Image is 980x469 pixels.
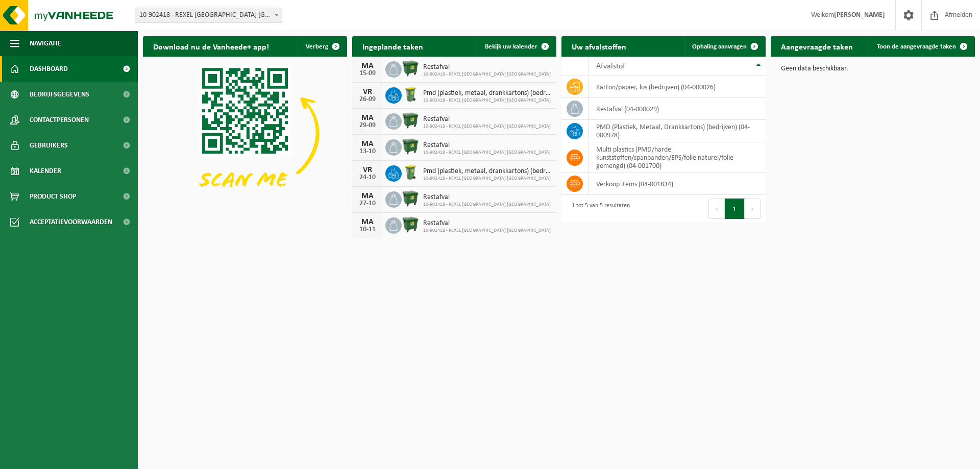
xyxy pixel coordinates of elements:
div: 24-10 [357,174,378,181]
span: Dashboard [30,56,68,82]
div: 26-09 [357,96,378,103]
img: WB-1100-HPE-GN-01 [402,138,419,155]
span: Acceptatievoorwaarden [30,209,112,235]
div: MA [357,140,378,148]
h2: Aangevraagde taken [771,36,863,56]
h2: Uw afvalstoffen [561,36,636,56]
span: 10-902418 - REXEL [GEOGRAPHIC_DATA] [GEOGRAPHIC_DATA] [423,71,551,78]
img: WB-1100-HPE-GN-01 [402,112,419,129]
p: Geen data beschikbaar. [781,65,965,72]
span: Afvalstof [596,62,625,70]
div: 15-09 [357,70,378,77]
span: Restafval [423,115,551,124]
span: Pmd (plastiek, metaal, drankkartons) (bedrijven) [423,167,551,176]
img: WB-1100-HPE-GN-01 [402,216,419,233]
span: Toon de aangevraagde taken [877,43,956,50]
div: 1 tot 5 van 5 resultaten [567,198,630,220]
div: VR [357,88,378,96]
td: restafval (04-000029) [589,98,766,120]
span: Restafval [423,219,551,228]
div: MA [357,114,378,122]
span: Restafval [423,193,551,202]
div: 27-10 [357,200,378,207]
span: Bedrijfsgegevens [30,82,89,107]
span: Gebruikers [30,133,68,158]
button: Next [745,199,761,219]
div: MA [357,192,378,200]
span: 10-902418 - REXEL BELGIUM NV - MERKSEM [135,8,282,23]
td: verkoop items (04-001834) [589,173,766,195]
img: Download de VHEPlus App [143,57,347,210]
button: 1 [725,199,745,219]
td: multi plastics (PMD/harde kunststoffen/spanbanden/EPS/folie naturel/folie gemengd) (04-001700) [589,142,766,173]
div: 10-11 [357,226,378,233]
h2: Ingeplande taken [352,36,433,56]
span: Bekijk uw kalender [485,43,537,50]
button: Previous [708,199,725,219]
a: Ophaling aanvragen [684,36,765,57]
img: WB-0240-HPE-GN-50 [402,164,419,181]
button: Verberg [298,36,346,57]
a: Toon de aangevraagde taken [869,36,974,57]
span: 10-902418 - REXEL [GEOGRAPHIC_DATA] [GEOGRAPHIC_DATA] [423,176,551,182]
span: Kalender [30,158,61,184]
span: Restafval [423,63,551,71]
span: Pmd (plastiek, metaal, drankkartons) (bedrijven) [423,89,551,97]
div: 13-10 [357,148,378,155]
img: WB-0240-HPE-GN-50 [402,86,419,103]
strong: [PERSON_NAME] [834,11,885,19]
a: Bekijk uw kalender [477,36,555,57]
div: MA [357,62,378,70]
h2: Download nu de Vanheede+ app! [143,36,279,56]
span: Navigatie [30,31,61,56]
span: 10-902418 - REXEL [GEOGRAPHIC_DATA] [GEOGRAPHIC_DATA] [423,150,551,156]
span: Product Shop [30,184,76,209]
img: WB-1100-HPE-GN-01 [402,190,419,207]
td: karton/papier, los (bedrijven) (04-000026) [589,76,766,98]
span: 10-902418 - REXEL [GEOGRAPHIC_DATA] [GEOGRAPHIC_DATA] [423,97,551,104]
div: MA [357,218,378,226]
span: 10-902418 - REXEL [GEOGRAPHIC_DATA] [GEOGRAPHIC_DATA] [423,228,551,234]
div: 29-09 [357,122,378,129]
span: 10-902418 - REXEL BELGIUM NV - MERKSEM [135,8,282,22]
span: Restafval [423,141,551,150]
div: VR [357,166,378,174]
span: 10-902418 - REXEL [GEOGRAPHIC_DATA] [GEOGRAPHIC_DATA] [423,124,551,130]
span: Ophaling aanvragen [692,43,747,50]
span: 10-902418 - REXEL [GEOGRAPHIC_DATA] [GEOGRAPHIC_DATA] [423,202,551,208]
td: PMD (Plastiek, Metaal, Drankkartons) (bedrijven) (04-000978) [589,120,766,142]
span: Verberg [306,43,328,50]
span: Contactpersonen [30,107,89,133]
img: WB-1100-HPE-GN-01 [402,60,419,77]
